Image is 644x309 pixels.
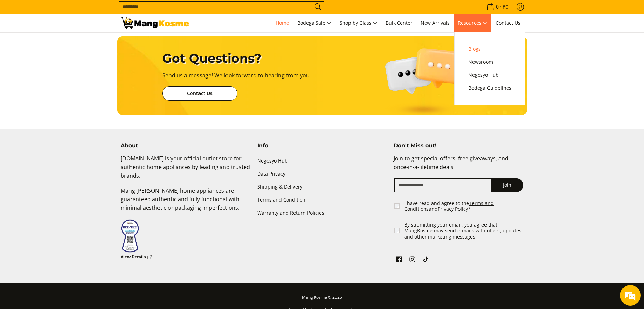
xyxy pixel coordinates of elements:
[121,17,189,29] img: Mang Kosme: Your Home Appliances Warehouse Sale Partner!
[121,219,139,253] img: Data Privacy Seal
[257,180,387,193] a: Shipping & Delivery
[257,193,387,206] a: Terms and Condition
[421,255,430,266] a: See Mang Kosme on TikTok
[404,222,524,240] label: By submitting your email, you agree that MangKosme may send e-mails with offers, updates and othe...
[121,154,250,186] p: [DOMAIN_NAME] is your official outlet store for authentic home appliances by leading and trusted ...
[417,14,453,32] a: New Arrivals
[404,200,524,212] label: I have read and agree to the and *
[257,142,387,149] h4: Info
[336,14,381,32] a: Shop by Class
[257,206,387,219] a: Warranty and Return Policies
[121,293,524,305] p: Mang Kosme © 2025
[484,3,510,11] span: •
[272,14,292,32] a: Home
[340,19,378,27] span: Shop by Class
[276,20,289,26] span: Home
[468,58,511,66] span: Newsroom
[404,200,494,213] a: Terms and Conditions
[294,14,335,32] a: Bodega Sale
[465,42,515,55] a: Blogs
[468,71,511,79] span: Negosyo Hub
[465,68,515,81] a: Negosyo Hub
[408,255,417,266] a: See Mang Kosme on Instagram
[492,14,524,32] a: Contact Us
[394,255,404,266] a: See Mang Kosme on Facebook
[121,186,250,219] p: Mang [PERSON_NAME] home appliances are guaranteed authentic and fully functional with minimal aes...
[491,178,523,192] button: Join
[394,154,523,178] p: Join to get special offers, free giveaways, and once-in-a-lifetime deals.
[465,81,515,94] a: Bodega Guidelines
[468,84,511,92] span: Bodega Guidelines
[421,20,450,26] span: New Arrivals
[496,20,520,26] span: Contact Us
[121,142,250,149] h4: About
[465,55,515,68] a: Newsroom
[468,45,511,53] span: Blogs
[382,14,416,32] a: Bulk Center
[162,71,345,87] p: Send us a message! We look forward to hearing from you.
[495,4,500,9] span: 0
[502,4,509,9] span: ₱0
[386,20,412,26] span: Bulk Center
[385,36,463,122] img: Icon 3d customer support
[257,154,387,167] a: Negosyo Hub
[196,14,524,32] nav: Main Menu
[297,19,331,27] span: Bodega Sale
[162,51,345,66] h2: Got Questions?
[394,142,523,149] h4: Don't Miss out!
[257,167,387,180] a: Data Privacy
[454,14,491,32] a: Resources
[438,206,468,212] a: Privacy Policy
[121,253,152,261] a: View Details
[162,86,237,101] a: Contact Us
[313,2,324,12] button: Search
[458,19,488,27] span: Resources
